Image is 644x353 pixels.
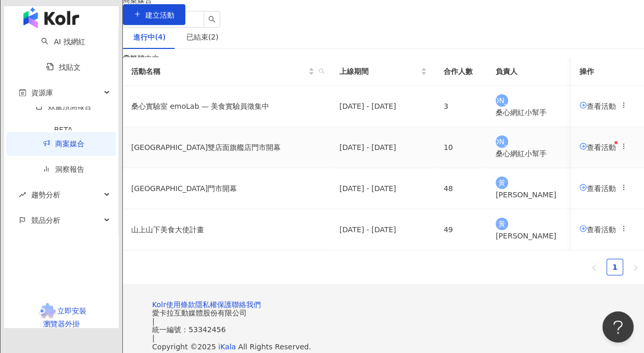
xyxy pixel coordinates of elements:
[496,148,556,159] div: 桑心網紅小幫手
[46,63,81,71] a: 找貼文
[152,343,615,351] div: Copyright © 2025 All Rights Reserved.
[633,264,639,271] span: right
[123,11,185,19] a: 建立活動
[579,225,616,234] a: 查看活動
[319,68,325,74] span: search
[579,102,616,110] span: 查看活動
[579,102,616,110] a: 查看活動
[472,95,532,106] span: [PERSON_NAME]
[133,31,166,43] div: 進行中(4)
[579,184,616,193] a: 查看活動
[166,300,195,309] a: 使用條款
[31,183,60,207] span: 趨勢分析
[43,165,84,173] a: 洞察報告
[331,168,435,209] td: [DATE] - [DATE]
[607,259,623,275] li: 1
[41,37,85,46] a: searchAI 找網紅
[571,57,644,86] th: 操作
[152,325,615,334] div: 統一編號：53342456
[19,102,108,142] a: 效益預測報告BETA
[4,303,119,328] a: chrome extension立即安裝 瀏覽器外掛
[123,4,185,25] button: 建立活動
[186,31,219,43] div: 已結束(2)
[496,189,556,200] div: [PERSON_NAME]
[123,168,331,209] td: [GEOGRAPHIC_DATA]門市開幕
[195,300,232,309] a: 隱私權保護
[331,209,435,250] td: [DATE] - [DATE]
[435,86,487,127] td: 3
[498,177,506,188] span: 黃
[627,259,644,275] li: Next Page
[472,136,532,147] span: [PERSON_NAME]
[487,57,564,86] th: 負責人
[607,259,623,275] a: 1
[435,127,487,168] td: 10
[131,66,306,77] span: 活動名稱
[123,209,331,250] td: 山上山下美食大使計畫
[627,259,644,275] button: right
[435,57,487,86] th: 合作人數
[435,209,487,250] td: 49
[498,218,506,230] span: 黃
[317,64,327,79] span: search
[579,184,616,192] span: 查看活動
[586,259,602,275] button: left
[602,311,634,343] iframe: Help Scout Beacon - Open
[152,317,155,325] span: |
[218,343,236,351] a: iKala
[331,127,435,168] td: [DATE] - [DATE]
[123,57,331,86] th: 活動名稱
[208,16,216,23] span: search
[145,11,174,19] span: 建立活動
[37,303,57,320] img: chrome extension
[19,191,26,198] span: rise
[586,259,602,275] li: Previous Page
[43,307,86,328] span: 立即安裝 瀏覽器外掛
[43,140,84,148] a: 商案媒合
[564,57,632,86] th: 備註
[579,225,616,233] span: 查看活動
[331,86,435,127] td: [DATE] - [DATE]
[232,300,261,309] a: 聯絡我們
[579,143,616,152] a: 查看活動
[152,300,166,309] a: Kolr
[579,143,616,151] span: 查看活動
[496,107,556,118] div: 桑心網紅小幫手
[31,81,53,105] span: 資源庫
[339,66,419,77] span: 上線期間
[23,7,79,28] img: logo
[591,264,597,271] span: left
[152,334,155,342] span: |
[123,127,331,168] td: [GEOGRAPHIC_DATA]雙店面旗艦店門市開幕
[152,309,615,317] div: 愛卡拉互動媒體股份有限公司
[123,86,331,127] td: 桑心實驗室 emoLab — 美食實驗員徵集中
[31,209,60,232] span: 競品分析
[496,230,556,242] div: [PERSON_NAME]
[435,168,487,209] td: 48
[331,57,435,86] th: 上線期間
